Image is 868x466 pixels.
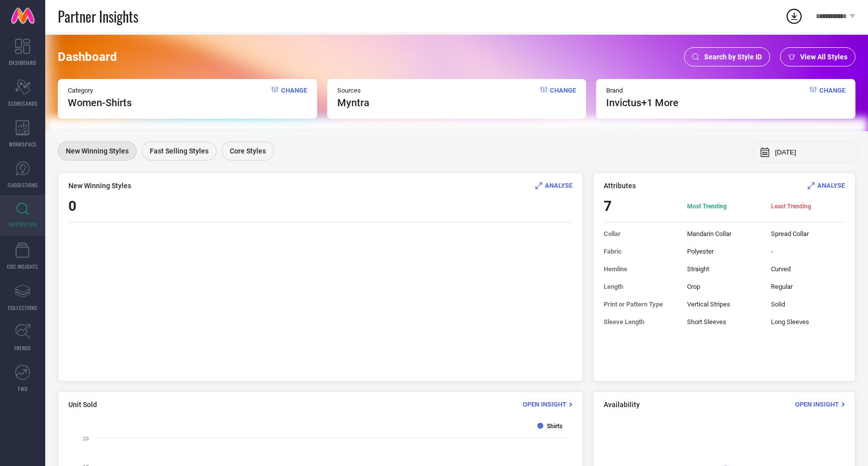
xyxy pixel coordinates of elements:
span: 7 [604,198,678,214]
span: Change [550,87,576,109]
span: ANALYSE [545,182,572,189]
span: SCORECARDS [8,100,38,107]
span: - [771,248,845,255]
span: Brand [606,87,679,94]
div: Analyse [808,181,845,190]
span: CDC INSIGHTS [7,263,38,270]
span: Women-Shirts [68,97,132,109]
span: Curved [771,265,845,273]
span: Crop [687,283,761,290]
span: Fast Selling Styles [150,147,209,155]
span: myntra [337,97,369,109]
span: Open Insight [523,401,566,408]
span: Availability [604,401,640,409]
span: Sleeve Length [604,318,678,326]
span: New Winning Styles [68,182,131,190]
span: View All Styles [800,53,847,61]
span: Polyester [687,248,761,255]
span: FWD [18,385,28,393]
span: Vertical Stripes [687,300,761,308]
span: New Winning Styles [66,147,129,155]
span: Collar [604,230,678,238]
span: Least Trending [771,202,845,210]
span: Change [281,87,307,109]
span: Unit Sold [68,401,97,409]
div: Open download list [785,7,803,25]
span: ANALYSE [817,182,845,189]
span: Category [68,87,132,94]
div: Open Insight [523,400,572,409]
span: Most Trending [687,202,761,210]
span: Change [819,87,845,109]
span: 0 [68,198,76,214]
span: Attributes [604,182,636,190]
span: Open Insight [795,401,839,408]
span: Straight [687,265,761,273]
span: Sources [337,87,369,94]
span: WORKSPACE [9,140,37,148]
span: DASHBOARD [9,59,36,66]
span: Search by Style ID [704,53,762,61]
span: TRENDS [14,344,31,352]
span: Regular [771,283,845,290]
text: 20 [83,436,89,441]
span: Solid [771,300,845,308]
span: Core Styles [230,147,266,155]
input: Select month [775,148,850,156]
span: Print or Pattern Type [604,300,678,308]
div: Analyse [535,181,572,190]
span: Short Sleeves [687,318,761,326]
span: Mandarin Collar [687,230,761,238]
span: Hemline [604,265,678,273]
span: Fabric [604,248,678,255]
div: Open Insight [795,400,845,409]
span: Partner Insights [58,6,138,27]
span: SUGGESTIONS [8,181,38,189]
span: Spread Collar [771,230,845,238]
span: invictus +1 More [606,97,679,109]
span: COLLECTIONS [8,304,38,312]
span: Long Sleeves [771,318,845,326]
span: Dashboard [58,50,117,64]
span: Length [604,283,678,290]
text: Shirts [547,423,562,430]
span: INSPIRATION [9,220,37,228]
